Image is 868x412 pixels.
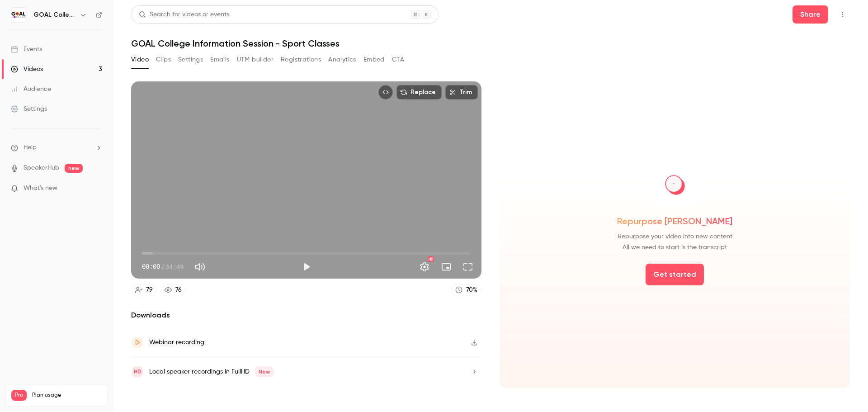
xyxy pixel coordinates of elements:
span: Pro [11,390,27,401]
button: Analytics [328,52,356,67]
li: help-dropdown-opener [11,143,102,152]
div: 79 [146,285,153,295]
div: Events [11,45,42,54]
span: / [161,262,165,271]
div: Webinar recording [149,337,204,348]
button: Full screen [459,258,477,276]
span: New [255,366,274,377]
h1: GOAL College Information Session - Sport Classes [131,38,850,49]
button: Clips [156,52,171,67]
span: Help [24,143,37,152]
button: Share [793,5,828,24]
span: Repurpose [PERSON_NAME] [617,215,732,227]
button: Get started [646,264,704,285]
button: Emails [210,52,229,67]
div: 00:00 [142,262,184,271]
button: Trim [445,85,478,99]
span: Repurpose your video into new content All we need to start is the transcript [618,231,732,253]
a: 79 [131,284,157,296]
button: Registrations [281,52,321,67]
a: SpeakerHub [24,163,59,173]
div: 76 [175,285,182,295]
h2: Downloads [131,310,481,321]
div: Audience [11,85,51,94]
button: Play [297,258,316,276]
div: Videos [11,65,43,74]
button: Video [131,52,149,67]
span: new [65,164,83,173]
div: 70 % [466,285,477,295]
a: 70% [451,284,481,296]
div: Search for videos or events [139,10,229,19]
button: UTM builder [237,52,274,67]
iframe: Noticeable Trigger [91,185,102,193]
button: Settings [178,52,203,67]
div: HD [428,256,434,262]
span: 34:49 [165,262,184,271]
button: Replace [396,85,442,99]
button: Embed video [378,85,393,99]
button: CTA [392,52,404,67]
button: Mute [191,258,209,276]
span: What's new [24,184,57,193]
span: Plan usage [32,392,102,399]
button: Turn on miniplayer [437,258,455,276]
h6: GOAL College [33,10,76,19]
a: 76 [160,284,186,296]
button: Settings [415,258,434,276]
div: Settings [11,104,47,114]
button: Top Bar Actions [835,7,850,22]
button: Embed [363,52,385,67]
img: GOAL College [11,8,26,22]
div: Local speaker recordings in FullHD [149,366,274,377]
span: 00:00 [142,262,160,271]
